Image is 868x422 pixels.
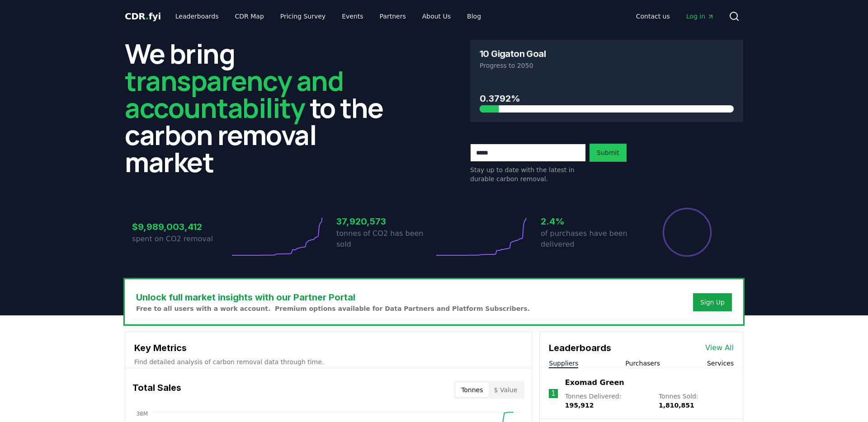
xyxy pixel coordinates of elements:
[470,165,586,183] p: Stay up to date with the latest in durable carbon removal.
[679,8,722,24] a: Log in
[168,8,226,24] a: Leaderboards
[549,341,611,355] h3: Leaderboards
[565,402,594,409] span: 195,912
[480,61,734,70] p: Progress to 2050
[549,359,578,368] button: Suppliers
[134,341,523,355] h3: Key Metrics
[336,228,434,250] p: tonnes of CO2 has been sold
[136,411,148,417] tspan: 38M
[480,49,546,58] h3: 10 Gigaton Goal
[460,8,488,24] a: Blog
[662,207,712,258] div: Percentage of sales delivered
[480,92,734,105] h3: 0.3792%
[125,62,343,126] span: transparency and accountability
[693,293,732,311] button: Sign Up
[136,291,530,304] h3: Unlock full market insights with our Partner Portal
[659,392,734,410] p: Tonnes Sold :
[146,11,149,22] span: .
[686,12,714,21] span: Log in
[659,402,694,409] span: 1,810,851
[273,8,333,24] a: Pricing Survey
[541,215,638,228] h3: 2.4%
[132,220,230,234] h3: $9,989,003,412
[590,144,627,162] button: Submit
[456,383,488,397] button: Tonnes
[541,228,638,250] p: of purchases have been delivered
[700,298,725,307] a: Sign Up
[705,342,734,353] a: View All
[415,8,458,24] a: About Us
[629,8,677,24] a: Contact us
[551,388,556,399] p: 1
[565,392,650,410] p: Tonnes Delivered :
[625,359,660,368] button: Purchasers
[707,359,734,368] button: Services
[228,8,271,24] a: CDR Map
[132,381,181,399] h3: Total Sales
[125,10,161,23] a: CDR.fyi
[168,8,488,24] nav: Main
[125,40,398,175] h2: We bring to the carbon removal market
[134,357,523,366] p: Find detailed analysis of carbon removal data through time.
[336,215,434,228] h3: 37,920,573
[136,304,530,313] p: Free to all users with a work account. Premium options available for Data Partners and Platform S...
[373,8,413,24] a: Partners
[125,11,161,22] span: CDR fyi
[565,377,624,388] a: Exomad Green
[132,234,230,244] p: spent on CO2 removal
[489,383,523,397] button: $ Value
[629,8,722,24] nav: Main
[335,8,370,24] a: Events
